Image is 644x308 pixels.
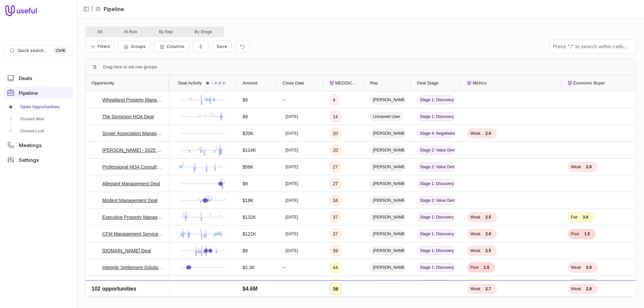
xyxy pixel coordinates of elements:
[571,214,578,220] span: Fair
[285,147,298,153] time: [DATE]
[470,131,480,136] span: Weak
[4,102,73,112] a: Open Opportunities
[479,281,491,288] span: 3.0
[102,280,163,288] a: Empire Community Management Deal
[473,79,487,87] span: Metrics
[243,280,248,288] div: $9
[102,196,157,204] a: Modest Management Deal
[333,163,338,171] div: 27
[370,112,403,121] span: Unnamed User
[277,259,324,275] div: --
[370,263,405,272] span: [PERSON_NAME]
[167,44,184,49] span: Columns
[482,231,494,237] span: 2.0
[193,41,208,53] button: Collapse all rows
[96,5,124,13] li: Pipeline
[370,297,405,305] span: [PERSON_NAME]
[235,41,250,53] button: Reset view
[102,96,163,104] a: Wheatland Property Management, Inc Deal
[285,181,298,186] time: [DATE]
[118,41,150,52] button: Group Pipeline
[113,28,148,36] button: At Risk
[19,76,32,81] span: Deals
[285,164,298,170] time: [DATE]
[333,230,338,238] div: 37
[417,263,455,272] span: Stage 1: Discovery
[4,114,73,124] a: Closed Won
[417,280,455,289] span: Stage 1: Discovery
[417,129,455,138] span: Stage 4: Negotiation
[370,129,405,138] span: [PERSON_NAME]
[283,79,304,87] span: Close Date
[470,214,480,220] span: Weak
[333,146,338,154] div: 20
[573,79,605,87] span: Economic Buyer
[417,297,455,305] span: Stage 3: Confirmation
[243,129,254,137] div: $20K
[370,246,405,255] span: [PERSON_NAME]
[335,79,358,87] span: MEDDICC Score
[103,63,157,71] span: Drag here to set row groups
[333,129,338,137] div: 20
[131,44,146,49] span: Groups
[370,196,405,205] span: [PERSON_NAME]
[330,75,358,91] div: MEDDICC Score
[4,154,73,166] a: Settings
[85,41,114,52] button: Filter Pipeline
[243,263,255,271] div: $2.3K
[91,5,93,13] span: |
[243,297,256,305] div: $138K
[102,247,151,255] a: [DOMAIN_NAME] Deal
[92,79,114,87] span: Opportunity
[333,297,338,305] div: 47
[470,282,477,287] span: Fair
[571,265,581,270] span: Weak
[481,264,492,271] span: 1.5
[4,87,73,99] a: Pipeline
[417,96,455,104] span: Stage 1: Discovery
[285,131,298,136] time: [DATE]
[102,263,163,271] a: Integrity Settlement Solutions - New Deal
[370,179,405,188] span: [PERSON_NAME]
[571,164,581,170] span: Weak
[18,48,47,53] span: Quick search...
[370,96,405,104] span: [PERSON_NAME]
[285,198,298,203] time: [DATE]
[285,248,298,253] time: [DATE]
[550,40,636,53] input: Press "/" to search within cells...
[571,231,579,237] span: Poor
[370,79,378,87] span: Rep
[585,281,596,288] span: 4.0
[581,231,593,237] span: 1.5
[243,230,256,238] div: $122K
[417,213,455,222] span: Stage 1: Discovery
[370,230,405,238] span: [PERSON_NAME]
[285,282,298,287] time: [DATE]
[4,72,73,84] a: Deals
[102,213,163,221] a: Executive Property Management - New Deal
[333,96,335,104] div: 4
[417,112,455,121] span: Stage 1: Discovery
[417,79,438,87] span: Deal Stage
[19,158,39,163] span: Settings
[243,213,256,221] div: $132K
[333,180,338,188] div: 27
[583,264,594,271] span: 2.0
[470,265,479,270] span: Poor
[333,196,338,204] div: 34
[417,163,455,171] span: Stage 2: Value Demonstration
[285,214,298,220] time: [DATE]
[243,146,256,154] div: $114K
[417,196,455,205] span: Stage 2: Value Demonstration
[333,247,338,255] div: 39
[285,114,298,119] time: [DATE]
[370,163,405,171] span: [PERSON_NAME]
[102,163,163,171] a: Professional HOA Consultants - New Deal
[285,231,298,237] time: [DATE]
[102,180,160,188] a: Allegiant Management Deal
[102,129,163,137] a: Singer Association Management - New Deal
[370,146,405,155] span: [PERSON_NAME]
[470,248,480,253] span: Weak
[580,214,591,221] span: 3.0
[184,28,223,36] button: By Stage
